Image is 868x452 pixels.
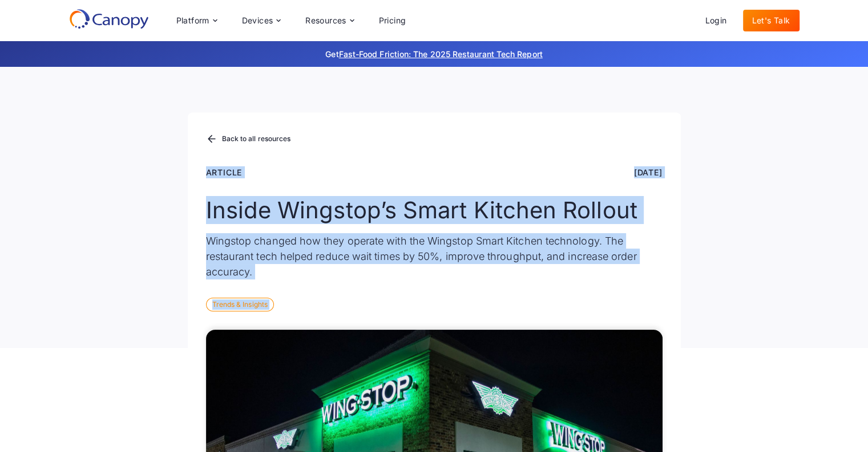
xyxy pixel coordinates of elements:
[305,17,346,25] div: Resources
[233,9,290,32] div: Devices
[696,10,736,31] a: Login
[339,49,543,59] a: Fast-Food Friction: The 2025 Restaurant Tech Report
[155,48,714,60] p: Get
[206,166,243,178] div: Article
[176,17,209,25] div: Platform
[296,9,362,32] div: Resources
[206,132,291,147] a: Back to all resources
[370,10,415,31] a: Pricing
[167,9,226,32] div: Platform
[634,166,663,178] div: [DATE]
[222,135,291,142] div: Back to all resources
[206,298,274,311] div: Trends & Insights
[743,10,800,31] a: Let's Talk
[242,17,273,25] div: Devices
[206,197,663,224] h1: Inside Wingstop’s Smart Kitchen Rollout
[206,233,663,279] p: Wingstop changed how they operate with the Wingstop Smart Kitchen technology. The restaurant tech...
